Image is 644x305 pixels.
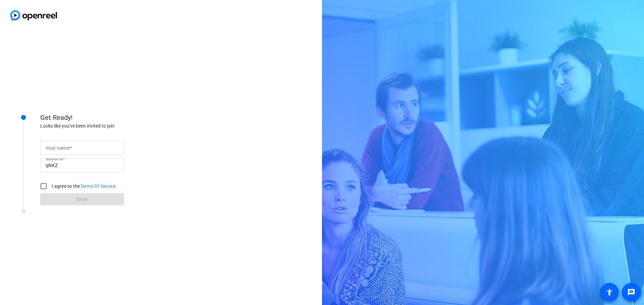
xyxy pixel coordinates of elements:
[627,288,635,296] mat-icon: message
[605,288,613,296] mat-icon: accessibility
[46,145,69,151] mat-label: Your name
[80,183,116,189] a: Terms Of Service
[46,157,63,161] mat-label: Session ID
[50,183,116,189] label: I agree to the
[40,123,174,130] div: Looks like you've been invited to join
[40,112,174,123] div: Get Ready!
